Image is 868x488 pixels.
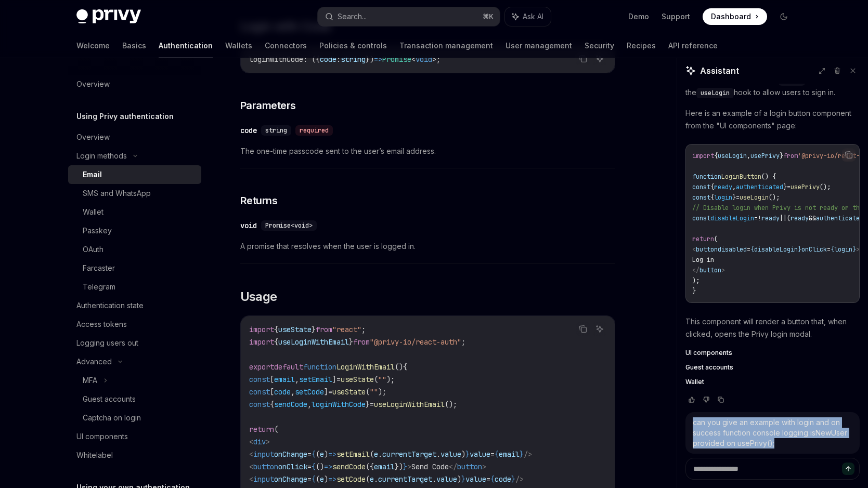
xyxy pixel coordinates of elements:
span: /> [524,450,532,459]
span: } [783,183,787,191]
span: { [312,474,316,484]
span: ( [366,387,370,397]
span: ready [761,214,780,222]
span: < [249,437,253,446]
span: login [834,245,852,254]
span: = [307,474,312,484]
span: import [249,337,274,347]
span: , [291,387,295,397]
span: ); [386,375,395,384]
h5: Using Privy authentication [76,110,174,123]
span: loginWithCode [312,400,366,409]
span: ⌘ K [483,12,494,21]
span: useState [332,387,366,397]
span: () [395,362,403,372]
span: ) [324,450,328,459]
span: Usage [240,288,277,305]
span: : ({ [303,55,320,64]
span: code [274,387,291,397]
div: code [240,125,257,136]
a: Transaction management [399,33,493,58]
span: "" [378,375,386,384]
div: UI components [76,430,128,443]
span: Returns [240,193,278,208]
span: ({ [366,462,374,471]
span: ); [378,387,386,397]
div: Overview [76,78,110,90]
span: button [699,266,721,274]
span: ( [787,214,791,222]
button: Copy the contents from the code block [576,322,590,336]
span: = [328,387,332,397]
span: ; [436,55,441,64]
a: Dashboard [703,8,767,25]
span: ready [791,214,809,222]
a: Connectors [265,33,307,58]
span: Ask AI [523,11,543,22]
span: value [470,450,490,459]
span: } [520,450,524,459]
a: OAuth [68,240,201,259]
span: setEmail [299,375,332,384]
span: } [511,474,515,484]
span: }) [366,55,374,64]
a: Passkey [68,221,201,240]
a: Authentication state [68,296,201,315]
span: . [374,474,378,484]
span: Parameters [240,98,296,113]
a: UI components [685,349,860,357]
div: Logging users out [76,337,138,349]
span: ( [370,450,374,459]
span: ! [758,214,761,222]
span: { [710,193,714,202]
span: = [307,462,312,471]
a: User management [506,33,572,58]
a: Farcaster [68,259,201,278]
a: Logging users out [68,334,201,352]
div: Authentication state [76,299,144,312]
span: => [328,450,336,459]
a: Wallet [685,378,860,386]
span: (); [445,400,457,409]
span: export [249,362,274,372]
span: </ [449,462,457,471]
a: API reference [668,33,718,58]
span: , [295,375,299,384]
span: disableLogin [754,245,798,254]
button: Send message [842,463,854,475]
a: Captcha on login [68,408,201,427]
a: Wallets [225,33,252,58]
span: || [780,214,787,222]
span: button [457,462,482,471]
span: { [270,400,274,409]
a: Demo [628,11,649,22]
span: { [495,450,499,459]
span: disabled [718,245,747,254]
span: const [249,400,270,409]
span: > [432,55,436,64]
span: ( [316,474,320,484]
span: email [274,375,295,384]
span: ) [324,474,328,484]
span: usePrivy [791,183,820,191]
span: = [336,375,341,384]
span: const [692,214,710,222]
a: Welcome [76,33,110,58]
span: < [692,245,696,254]
span: } [465,450,470,459]
span: > [721,266,725,274]
span: from [316,325,332,334]
span: = [307,450,312,459]
button: Ask AI [593,322,606,336]
div: Email [83,168,102,181]
span: => [324,462,332,471]
span: { [710,183,714,191]
span: } [798,245,801,254]
span: useLoginWithEmail [278,337,349,347]
div: Advanced [76,355,112,368]
span: }) [395,462,403,471]
span: sendCode [332,462,366,471]
span: = [827,245,831,254]
span: () [316,462,324,471]
span: useState [341,375,374,384]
